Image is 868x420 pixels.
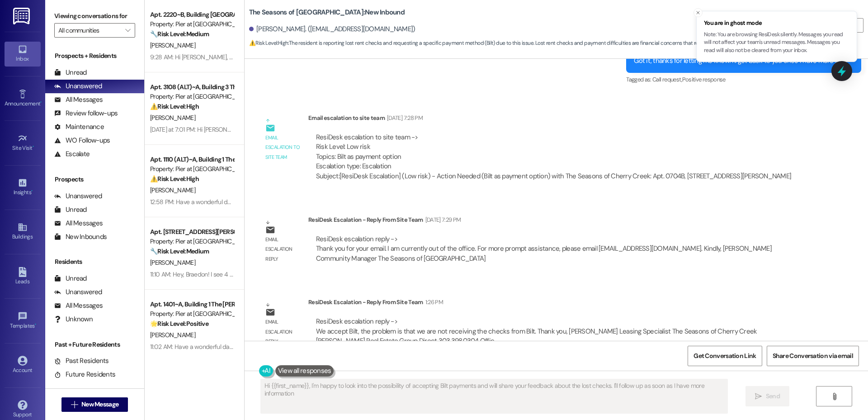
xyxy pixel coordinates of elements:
span: • [33,143,34,150]
div: Unread [54,205,87,215]
div: Email escalation reply [265,317,301,346]
label: Viewing conversations for [54,9,135,23]
span: [PERSON_NAME] [150,41,195,49]
div: Tagged as: [626,73,861,86]
div: New Inbounds [54,232,107,242]
div: Apt. 2220~B, Building [GEOGRAPHIC_DATA][PERSON_NAME] [150,10,234,19]
strong: ⚠️ Risk Level: High [150,175,199,183]
a: Buildings [5,220,41,244]
div: [PERSON_NAME]. ([EMAIL_ADDRESS][DOMAIN_NAME]) [249,24,415,34]
div: Apt. 1110 (ALT)~A, Building 1 The [PERSON_NAME] [150,155,234,164]
span: • [31,188,33,194]
button: Get Conversation Link [688,346,762,366]
button: Share Conversation via email [767,346,859,366]
img: ResiDesk Logo [13,8,32,24]
a: Insights • [5,175,41,200]
a: Templates • [5,309,41,333]
input: All communities [58,23,121,38]
div: Email escalation to site team [265,133,301,162]
p: Note: You are browsing ResiDesk silently. Messages you read will not affect your team's unread me... [704,31,849,55]
b: The Seasons of [GEOGRAPHIC_DATA]: New Inbound [249,8,405,17]
strong: 🌟 Risk Level: Positive [150,320,208,328]
div: Unread [54,68,87,77]
span: Share Conversation via email [773,351,853,361]
div: Property: Pier at [GEOGRAPHIC_DATA] [150,309,234,319]
div: Review follow-ups [54,109,118,118]
span: [PERSON_NAME] [150,186,195,194]
span: Get Conversation Link [693,351,756,361]
span: New Message [81,400,118,409]
i:  [125,27,130,34]
i:  [755,393,762,400]
span: : The resident is reporting lost rent checks and requesting a specific payment method (Bilt) due ... [249,38,749,48]
div: All Messages [54,95,103,105]
span: Send [766,391,780,401]
div: Unanswered [54,191,102,201]
div: All Messages [54,219,103,228]
div: WO Follow-ups [54,136,110,145]
button: Send [745,386,789,406]
div: Unknown [54,315,93,324]
div: [DATE] 7:28 PM [385,113,423,123]
div: 11:02 AM: Have a wonderful day, [PERSON_NAME]! [150,343,282,351]
div: Unread [54,274,87,283]
a: Site Visit • [5,131,41,155]
i:  [831,393,838,400]
div: ResiDesk escalation to site team -> Risk Level: Low risk Topics: Bilt as payment option Escalatio... [316,133,791,172]
div: Property: Pier at [GEOGRAPHIC_DATA] [150,92,234,101]
strong: 🔧 Risk Level: Medium [150,30,209,38]
div: ResiDesk Escalation - Reply From Site Team [308,297,806,310]
div: [DATE] 7:29 PM [423,215,461,224]
a: Account [5,353,41,377]
div: ResiDesk escalation reply -> Thank you for your email. I am currently out of the office. For more... [316,234,772,263]
i:  [71,401,78,408]
div: Unanswered [54,287,102,297]
div: Unanswered [54,81,102,91]
div: Past Residents [54,356,109,366]
span: Positive response [682,76,726,83]
button: New Message [61,397,128,412]
div: Future Residents [54,370,115,379]
div: Property: Pier at [GEOGRAPHIC_DATA] [150,164,234,174]
div: Apt. 3108 (ALT)~A, Building 3 The [PERSON_NAME] [150,82,234,92]
button: Close toast [693,8,703,17]
div: 1:26 PM [423,297,443,307]
span: [PERSON_NAME] [150,258,195,267]
a: Inbox [5,42,41,66]
div: Got it, thanks for letting me know! I'll get back to you once I have more info. [634,56,847,66]
span: [PERSON_NAME] [150,331,195,339]
div: Email escalation reply [265,235,301,264]
div: ResiDesk Escalation - Reply From Site Team [308,215,806,228]
div: Apt. [STREET_ADDRESS][PERSON_NAME] [150,227,234,237]
strong: 🔧 Risk Level: Medium [150,247,209,255]
span: Call request , [652,76,682,83]
div: Email escalation to site team [308,113,799,126]
div: Residents [45,257,144,267]
div: Escalate [54,149,90,159]
div: Prospects [45,175,144,184]
span: You are in ghost mode [704,19,849,28]
a: Leads [5,264,41,289]
div: Maintenance [54,122,104,132]
div: Past + Future Residents [45,340,144,349]
strong: ⚠️ Risk Level: High [249,39,288,47]
div: Prospects + Residents [45,51,144,61]
span: [PERSON_NAME] [150,114,195,122]
span: • [40,99,42,105]
div: Property: Pier at [GEOGRAPHIC_DATA] [150,19,234,29]
div: Apt. 1401~A, Building 1 The [PERSON_NAME] [150,300,234,309]
div: Property: Pier at [GEOGRAPHIC_DATA] [150,237,234,246]
div: ResiDesk escalation reply -> We accept Bilt, the problem is that we are not receiving the checks ... [316,317,757,345]
div: All Messages [54,301,103,310]
div: Subject: [ResiDesk Escalation] (Low risk) - Action Needed (Bilt as payment option) with The Seaso... [316,172,791,181]
textarea: Hi {{first_name}}, I'm happy to look into the possibility of accepting Bilt payments and will sha... [261,379,727,413]
span: • [35,321,36,328]
strong: ⚠️ Risk Level: High [150,102,199,110]
div: 12:58 PM: Have a wonderful day! [150,198,236,206]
